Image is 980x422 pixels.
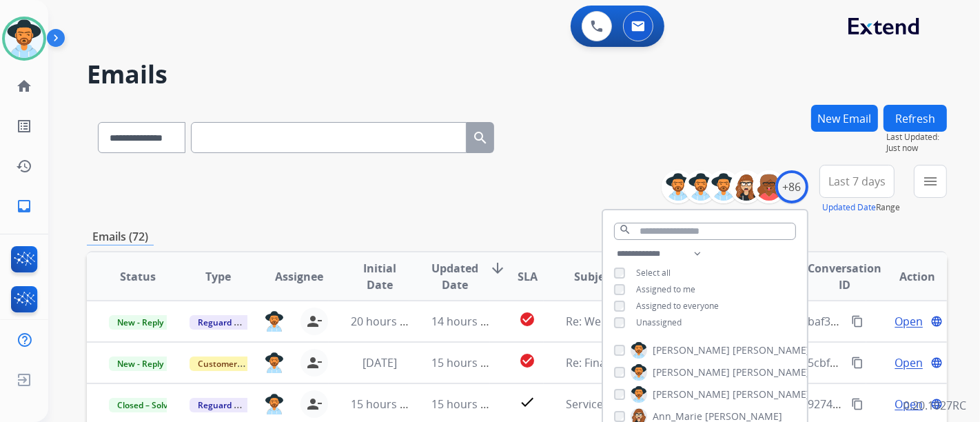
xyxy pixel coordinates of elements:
mat-icon: list_alt [16,118,32,134]
mat-icon: language [930,356,943,369]
span: 14 hours ago [431,314,500,329]
span: Just now [886,143,947,154]
mat-icon: inbox [16,198,32,214]
span: Range [822,201,900,213]
div: +86 [775,170,808,203]
mat-icon: content_copy [851,315,864,328]
img: agent-avatar [265,352,284,373]
span: 15 hours ago [431,396,500,412]
span: Last 7 days [828,179,886,184]
mat-icon: check [519,394,535,410]
img: agent-avatar [265,311,284,332]
mat-icon: history [16,158,32,174]
mat-icon: check_circle [519,352,535,369]
span: Subject [574,268,615,285]
span: Open [895,396,923,412]
span: Assigned to everyone [636,300,719,312]
span: New - Reply [109,315,172,330]
span: Last Updated: [886,132,947,143]
p: 0.20.1027RC [904,397,966,414]
mat-icon: search [472,130,489,146]
th: Action [866,252,947,301]
span: [PERSON_NAME] [653,365,730,379]
mat-icon: language [930,315,943,328]
span: [PERSON_NAME] [733,343,810,357]
button: Updated Date [822,202,876,213]
span: Initial Date [351,260,409,293]
span: Assigned to me [636,283,695,295]
mat-icon: arrow_downward [489,260,506,277]
mat-icon: menu [922,173,939,190]
span: Select all [636,267,671,279]
span: Closed – Solved [109,398,185,412]
span: Re: Webform from [EMAIL_ADDRESS][DOMAIN_NAME] on [DATE] [566,314,897,329]
span: Reguard CS [190,398,252,412]
mat-icon: person_remove [306,354,323,371]
span: Assignee [275,268,323,285]
span: 15 hours ago [351,396,419,412]
span: Customer Support [190,356,279,371]
span: SLA [518,268,538,285]
span: New - Reply [109,356,172,371]
span: [PERSON_NAME] [653,343,730,357]
span: Open [895,313,923,330]
span: Open [895,354,923,371]
mat-icon: person_remove [306,313,323,330]
span: Status [120,268,156,285]
button: New Email [811,105,878,132]
span: Updated Date [431,260,478,293]
button: Refresh [884,105,947,132]
span: [DATE] [363,355,397,370]
mat-icon: search [619,223,631,236]
span: Type [206,268,232,285]
mat-icon: person_remove [306,396,323,412]
img: avatar [5,19,43,58]
span: 15 hours ago [431,355,500,370]
span: Service Scheduling [566,396,663,412]
mat-icon: home [16,78,32,94]
img: agent-avatar [265,394,284,414]
span: 20 hours ago [351,314,419,329]
mat-icon: content_copy [851,398,864,410]
mat-icon: content_copy [851,356,864,369]
button: Last 7 days [819,165,895,198]
span: [PERSON_NAME] [733,388,810,401]
p: Emails (72) [87,228,154,245]
span: [PERSON_NAME] [733,365,810,379]
span: Re: Final Reminder! Send in your product to proceed with your claim [566,355,920,370]
span: Unassigned [636,316,682,328]
span: [PERSON_NAME] [653,388,730,401]
span: Conversation ID [808,260,881,293]
span: Reguard CS [190,315,252,330]
h2: Emails [87,61,947,88]
mat-icon: check_circle [519,311,535,328]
